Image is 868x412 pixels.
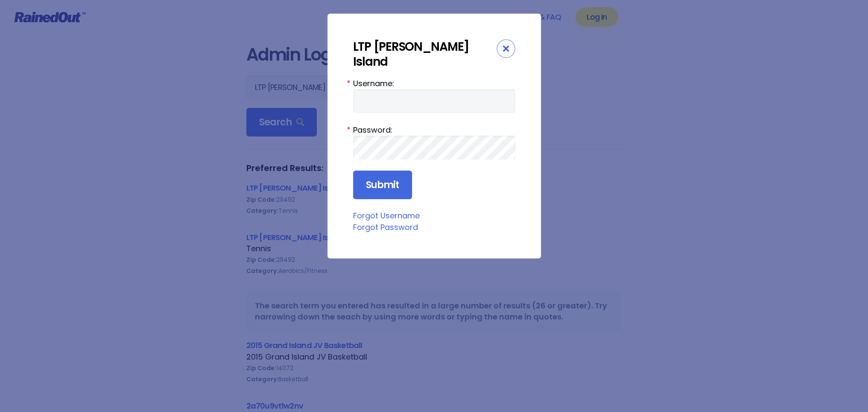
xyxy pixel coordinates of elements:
label: Username: [353,78,515,89]
input: Submit [353,171,412,200]
a: Forgot Username [353,210,420,221]
div: LTP [PERSON_NAME] Island [353,39,497,69]
div: Close [497,39,515,58]
a: Forgot Password [353,222,418,232]
label: Password: [353,124,515,136]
